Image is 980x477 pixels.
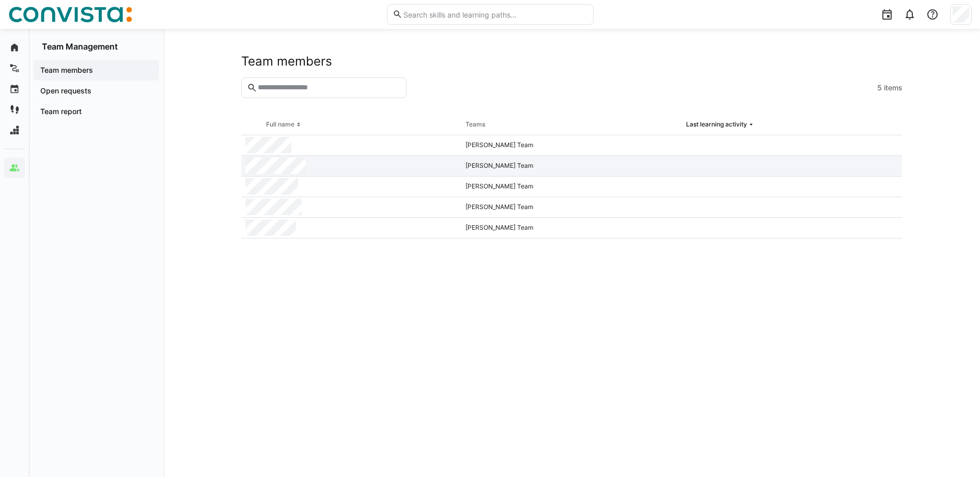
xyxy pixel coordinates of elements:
[461,218,682,239] div: [PERSON_NAME] Team
[461,135,682,156] div: [PERSON_NAME] Team
[465,120,485,129] div: Teams
[461,156,682,177] div: [PERSON_NAME] Team
[884,83,903,93] span: items
[461,177,682,197] div: [PERSON_NAME] Team
[877,83,882,93] span: 5
[402,10,587,19] input: Search skills and learning paths…
[461,197,682,218] div: [PERSON_NAME] Team
[266,120,294,129] div: Full name
[686,120,747,129] div: Last learning activity
[241,54,332,69] h2: Team members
